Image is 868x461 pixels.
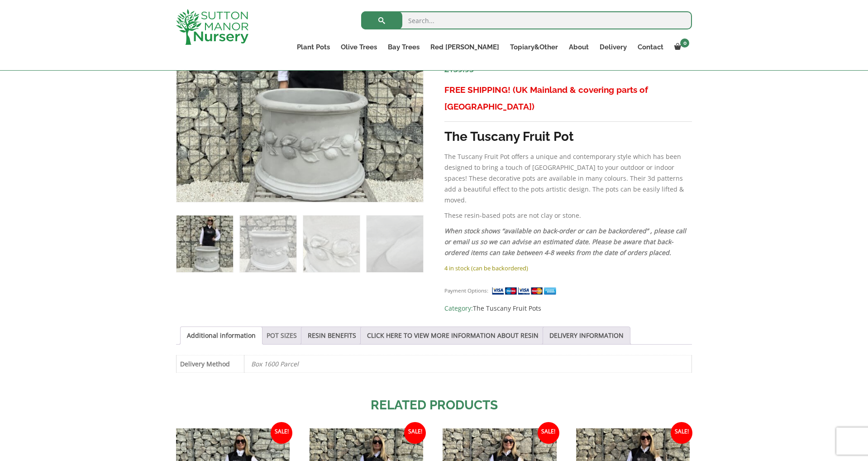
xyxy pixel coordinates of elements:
a: CLICK HERE TO VIEW MORE INFORMATION ABOUT RESIN [367,327,539,344]
a: DELIVERY INFORMATION [549,327,624,344]
span: Sale! [271,422,292,444]
span: Category: [444,303,692,314]
a: Contact [632,41,669,53]
a: POT SIZES [267,327,297,344]
a: Plant Pots [291,41,335,53]
em: When stock shows “available on back-order or can be backordered” , please call or email us so we ... [444,226,686,257]
img: payment supported [491,286,559,296]
p: The Tuscany Fruit Pot offers a unique and contemporary style which has been designed to bring a t... [444,151,692,206]
span: 0 [680,38,689,48]
img: The Tuscany Fruit Pot 50 Colour Grey Stone - Image 4 [367,216,423,272]
a: Topiary&Other [505,41,563,53]
input: Search... [361,11,692,29]
span: Sale! [538,422,559,444]
span: Sale! [404,422,426,444]
img: The Tuscany Fruit Pot 50 Colour Grey Stone - Image 2 [240,216,296,272]
a: The Tuscany Fruit Pots [473,304,541,312]
a: 0 [669,41,692,53]
span: Sale! [671,422,692,444]
p: 4 in stock (can be backordered) [444,263,692,274]
th: Delivery Method [176,355,244,372]
a: Bay Trees [382,41,425,53]
strong: The Tuscany Fruit Pot [444,129,574,144]
table: Product Details [176,355,692,373]
img: The Tuscany Fruit Pot 50 Colour Grey Stone [176,216,233,272]
p: Box 1600 Parcel [251,355,685,372]
img: logo [176,9,248,45]
img: The Tuscany Fruit Pot 50 Colour Grey Stone - Image 3 [303,216,360,272]
p: These resin-based pots are not clay or stone. [444,210,692,221]
a: Additional information [187,327,256,344]
h3: FREE SHIPPING! (UK Mainland & covering parts of [GEOGRAPHIC_DATA]) [444,82,692,115]
a: Delivery [594,41,632,53]
a: About [563,41,594,53]
a: RESIN BENEFITS [308,327,356,344]
h2: Related products [176,396,692,415]
small: Payment Options: [444,287,488,294]
a: Olive Trees [335,41,382,53]
a: Red [PERSON_NAME] [425,41,505,53]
